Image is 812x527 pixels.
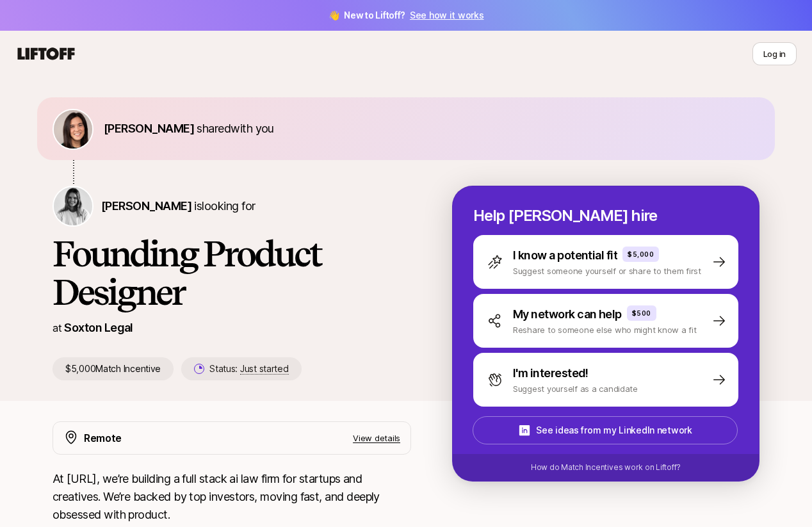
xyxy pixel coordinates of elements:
[513,305,622,323] p: My network can help
[513,264,701,277] p: Suggest someone yourself or share to them first
[473,207,738,225] p: Help [PERSON_NAME] hire
[54,187,92,225] img: Logan Brown
[53,320,61,336] p: at
[473,416,738,444] button: See ideas from my LinkedIn network
[632,308,651,318] p: $500
[513,247,617,264] p: I know a potential fit
[64,319,133,337] p: Soxton Legal
[329,8,484,23] span: 👋 New to Liftoff?
[536,423,692,438] p: See ideas from my LinkedIn network
[101,199,191,213] span: [PERSON_NAME]
[101,197,255,215] p: is looking for
[628,249,654,259] p: $5,000
[513,364,589,382] p: I'm interested!
[54,110,92,149] img: 71d7b91d_d7cb_43b4_a7ea_a9b2f2cc6e03.jpg
[531,462,681,473] p: How do Match Incentives work on Liftoff?
[84,430,122,446] p: Remote
[53,234,411,311] h1: Founding Product Designer
[353,432,400,444] p: View details
[104,120,279,138] p: shared
[53,470,411,524] p: At [URL], we’re building a full stack ai law firm for startups and creatives. We’re backed by top...
[240,363,289,375] span: Just started
[104,122,194,135] span: [PERSON_NAME]
[752,42,797,65] button: Log in
[231,122,274,135] span: with you
[513,382,638,395] p: Suggest yourself as a candidate
[209,361,288,377] p: Status:
[410,10,484,20] a: See how it works
[53,357,174,380] p: $5,000 Match Incentive
[513,323,697,336] p: Reshare to someone else who might know a fit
